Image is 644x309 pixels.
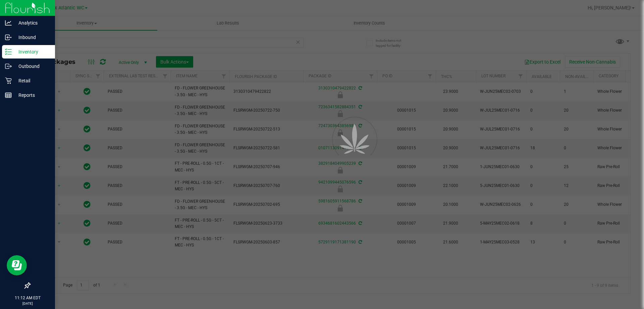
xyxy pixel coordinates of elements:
[12,33,52,41] p: Inbound
[5,63,12,70] inline-svg: Outbound
[12,62,52,70] p: Outbound
[12,77,52,85] p: Retail
[3,295,52,301] p: 11:12 AM EDT
[12,19,52,27] p: Analytics
[5,77,12,84] inline-svg: Retail
[5,92,12,99] inline-svg: Reports
[3,301,52,306] p: [DATE]
[5,20,12,26] inline-svg: Analytics
[12,48,52,56] p: Inventory
[7,255,27,275] iframe: Resource center
[5,48,12,55] inline-svg: Inventory
[12,91,52,99] p: Reports
[5,34,12,41] inline-svg: Inbound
